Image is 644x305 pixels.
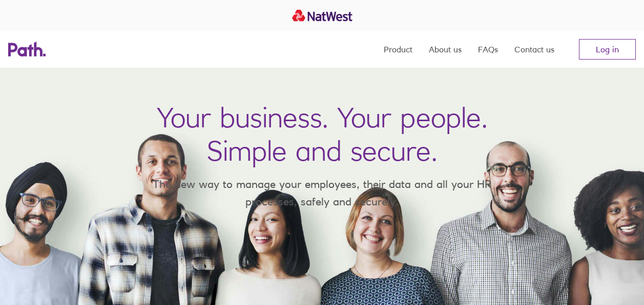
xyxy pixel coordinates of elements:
a: Product [384,31,412,68]
a: About us [429,31,462,68]
a: FAQs [478,31,498,68]
a: Log in [579,39,636,60]
a: Contact us [514,31,554,68]
p: The new way to manage your employees, their data and all your HR processes, safely and securely. [138,176,507,210]
h1: Your business. Your people. Simple and secure. [157,101,488,167]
